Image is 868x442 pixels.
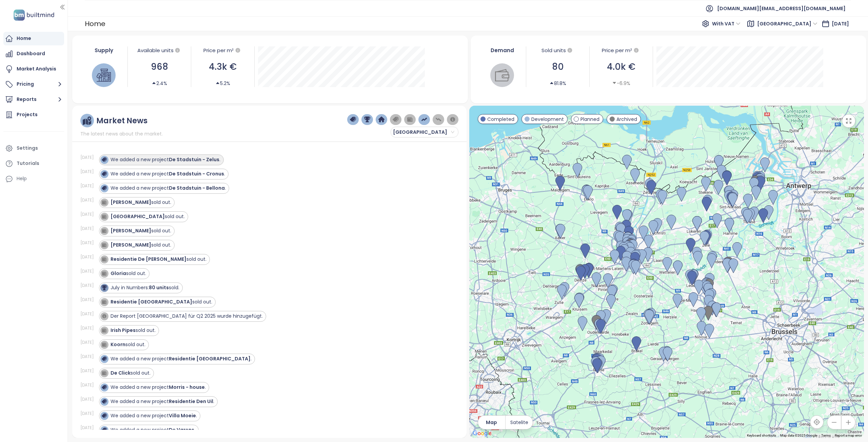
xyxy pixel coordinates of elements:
[111,398,214,405] div: We added a new project .
[780,434,817,437] span: Map data ©2025 Google
[111,327,156,334] div: sold out.
[530,46,586,55] div: Sold units
[102,243,106,247] img: icon
[378,117,384,123] img: home-dark-blue.png
[169,426,194,433] strong: De Varens
[97,68,111,82] img: house
[111,199,151,206] strong: [PERSON_NAME]
[17,174,27,183] div: Help
[17,159,39,168] div: Tutorials
[102,200,106,205] img: icon
[96,117,147,125] div: Market News
[111,298,212,306] div: sold out.
[131,60,188,74] div: 968
[80,183,97,189] div: [DATE]
[80,268,97,274] div: [DATE]
[3,78,64,91] button: Pricing
[169,412,196,419] strong: Villa Moeie
[111,341,145,348] div: sold out.
[131,46,188,55] div: Available units
[102,342,106,347] img: icon
[169,156,219,163] strong: De Stadstuin - Zelus
[612,80,630,87] div: -6.9%
[111,426,195,434] div: We added a new project .
[80,282,97,289] div: [DATE]
[580,115,599,123] span: Planned
[111,327,136,334] strong: Irish Pipes
[421,117,427,123] img: price-increases.png
[102,328,106,333] img: icon
[3,172,64,186] div: Help
[495,68,509,82] img: wallet
[80,396,97,402] div: [DATE]
[821,434,831,437] a: Terms (opens in new tab)
[111,227,151,234] strong: [PERSON_NAME]
[169,355,251,362] strong: Residentie [GEOGRAPHIC_DATA]
[593,60,649,74] div: 4.0k €
[102,299,106,304] img: icon
[506,416,533,429] button: Satelite
[169,185,225,191] strong: De Stadstuin - Bellona
[80,425,97,431] div: [DATE]
[102,214,106,219] img: icon
[215,80,230,87] div: 5.2%
[712,19,741,29] span: With VAT
[102,157,106,162] img: icon
[102,271,106,276] img: icon
[757,19,817,29] span: East Flanders
[111,384,206,391] div: We added a new project .
[593,46,649,55] div: Price per m²
[111,355,252,362] div: We added a new project .
[3,93,64,106] button: Reports
[80,226,97,232] div: [DATE]
[531,115,564,123] span: Development
[80,154,97,161] div: [DATE]
[80,368,97,374] div: [DATE]
[169,398,213,405] strong: Residentie Den Uil
[17,110,38,119] div: Projects
[102,399,106,404] img: icon
[102,257,106,261] img: icon
[111,199,171,206] div: sold out.
[3,32,64,45] a: Home
[80,325,97,331] div: [DATE]
[80,240,97,246] div: [DATE]
[195,60,251,74] div: 4.3k €
[717,0,846,17] span: [DOMAIN_NAME][EMAIL_ADDRESS][DOMAIN_NAME]
[450,117,456,123] img: information-circle.png
[80,297,97,303] div: [DATE]
[487,115,514,123] span: Completed
[486,419,497,426] span: Map
[111,270,146,277] div: sold out.
[169,170,224,177] strong: De Stadstuin - Cronus
[152,81,156,85] span: caret-up
[111,270,126,277] strong: Gloria
[102,314,106,318] img: icon
[478,416,505,429] button: Map
[482,46,523,54] div: Demand
[407,117,413,123] img: wallet-dark-grey.png
[111,185,226,192] div: We added a new project .
[111,298,192,305] strong: Residentie [GEOGRAPHIC_DATA]
[111,156,220,163] div: We added a new project .
[111,341,125,348] strong: Koorn
[111,170,225,177] div: We added a new project .
[215,81,220,85] span: caret-up
[17,65,56,73] div: Market Analysis
[111,412,197,419] div: We added a new project .
[85,18,105,30] div: Home
[111,313,263,319] span: Der Report [GEOGRAPHIC_DATA] für Q2 2025 wurde hinzugefügt.
[102,228,106,233] img: icon
[549,80,566,87] div: 81.8%
[111,284,179,291] div: July in Numbers: sold.
[12,8,56,22] img: logo
[111,370,131,376] strong: De Click
[111,241,151,248] strong: [PERSON_NAME]
[83,117,91,125] img: ruler
[84,46,124,54] div: Supply
[17,34,31,43] div: Home
[471,429,493,438] img: Google
[102,385,106,390] img: icon
[747,433,776,438] button: Keyboard shortcuts
[203,46,234,55] div: Price per m²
